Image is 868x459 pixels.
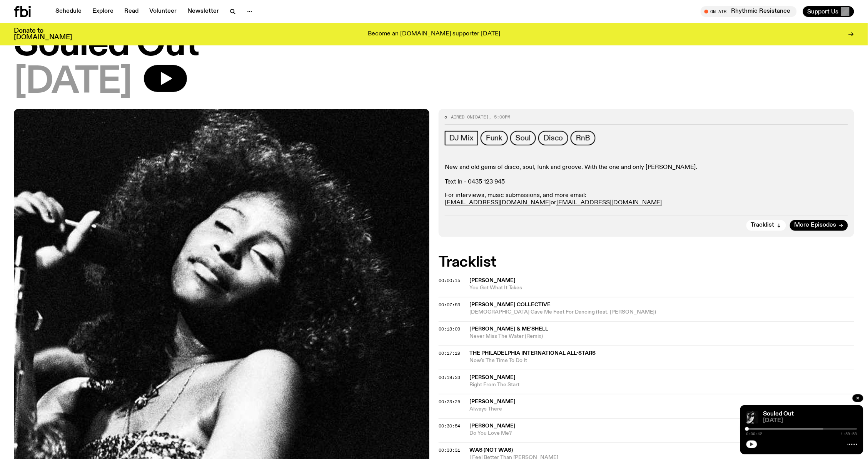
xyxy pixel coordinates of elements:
[439,399,460,405] span: 00:23:25
[469,406,854,413] span: Always There
[439,448,460,452] button: 00:33:31
[481,131,508,145] a: Funk
[510,131,536,145] a: Soul
[145,6,181,17] a: Volunteer
[439,277,460,284] span: 00:00:15
[14,28,72,41] h3: Donate to [DOMAIN_NAME]
[14,65,132,100] span: [DATE]
[795,222,836,228] span: More Episodes
[841,432,857,436] span: 1:59:58
[576,134,590,142] span: RnB
[469,423,516,429] span: [PERSON_NAME]
[751,222,775,228] span: Tracklist
[746,432,763,436] span: 0:00:42
[449,134,474,142] span: DJ Mix
[469,399,516,404] span: [PERSON_NAME]
[469,375,516,380] span: [PERSON_NAME]
[439,303,460,307] button: 00:07:53
[472,114,489,120] span: [DATE]
[439,447,460,453] span: 00:33:31
[439,302,460,308] span: 00:07:53
[445,131,478,145] a: DJ Mix
[439,279,460,283] button: 00:00:15
[88,6,118,17] a: Explore
[469,381,854,389] span: Right From The Start
[571,131,595,145] a: RnB
[803,6,854,17] button: Support Us
[451,114,472,120] span: Aired on
[469,284,854,292] span: You Got What It Takes
[439,400,460,404] button: 00:23:25
[556,200,662,206] a: [EMAIL_ADDRESS][DOMAIN_NAME]
[469,309,854,316] span: [DEMOGRAPHIC_DATA] Gave Me Feet For Dancing (feat. [PERSON_NAME])
[439,327,460,331] button: 00:13:09
[51,6,86,17] a: Schedule
[469,326,548,332] span: [PERSON_NAME] & Me'Shell
[469,357,854,364] span: Now's The Time To Do It
[489,114,510,120] span: , 5:00pm
[763,418,857,424] span: [DATE]
[486,134,502,142] span: Funk
[445,192,848,207] p: For interviews, music submissions, and more email: or
[763,411,794,417] a: Souled Out
[439,424,460,428] button: 00:30:54
[439,326,460,332] span: 00:13:09
[469,333,854,340] span: Never Miss The Water (Remix)
[538,131,568,145] a: Disco
[808,8,839,15] span: Support Us
[445,164,848,186] p: New and old gems of disco, soul, funk and groove. With the one and only [PERSON_NAME]. Text In - ...
[544,134,563,142] span: Disco
[183,6,224,17] a: Newsletter
[469,447,513,453] span: Was (Not Was)
[445,200,551,206] a: [EMAIL_ADDRESS][DOMAIN_NAME]
[439,423,460,429] span: 00:30:54
[516,134,531,142] span: Soul
[120,6,143,17] a: Read
[469,430,854,437] span: Do You Love Me?
[746,220,786,231] button: Tracklist
[469,278,516,283] span: [PERSON_NAME]
[368,31,500,38] p: Become an [DOMAIN_NAME] supporter [DATE]
[439,351,460,356] button: 00:17:19
[790,220,848,231] a: More Episodes
[469,302,551,307] span: [PERSON_NAME] Collective
[14,27,854,62] h1: Souled Out
[439,374,460,381] span: 00:19:33
[469,351,596,356] span: The Philadelphia International All-Stars
[439,255,854,269] h2: Tracklist
[701,6,797,17] button: On AirRhythmic Resistance
[439,376,460,380] button: 00:19:33
[439,350,460,356] span: 00:17:19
